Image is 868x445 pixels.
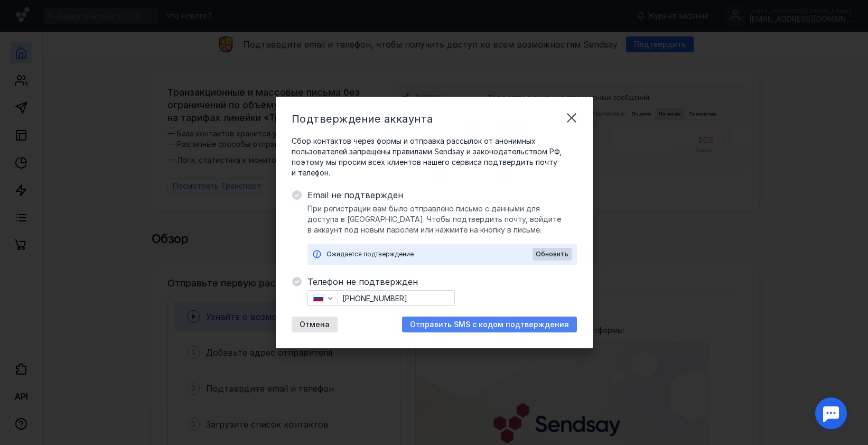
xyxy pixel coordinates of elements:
[307,275,577,288] span: Телефон не подтвержден
[292,113,433,125] span: Подтверждение аккаунта
[410,320,569,329] span: Отправить SMS с кодом подтверждения
[292,136,577,178] span: Сбор контактов через формы и отправка рассылок от анонимных пользователей запрещены правилами Sen...
[307,189,577,201] span: Email не подтвержден
[326,249,533,259] div: Ожидается подтверждение
[307,203,577,235] span: При регистрации вам было отправлено письмо с данными для доступа в [GEOGRAPHIC_DATA]. Чтобы подтв...
[300,320,330,329] span: Отмена
[536,251,568,258] span: Обновить
[292,317,338,332] button: Отмена
[402,317,577,332] button: Отправить SMS с кодом подтверждения
[533,248,572,261] button: Обновить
